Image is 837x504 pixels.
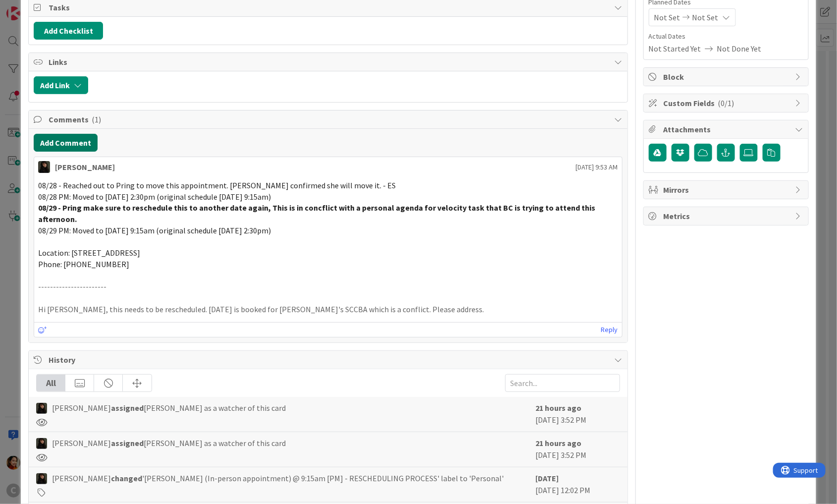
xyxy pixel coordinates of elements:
[92,114,101,124] span: ( 1 )
[38,248,140,258] span: Location: [STREET_ADDRESS]
[38,304,618,315] p: Hi [PERSON_NAME], this needs to be rescheduled. [DATE] is booked for [PERSON_NAME]'s SCCBA which ...
[536,403,582,413] b: 21 hours ago
[49,56,610,68] span: Links
[536,472,620,497] div: [DATE] 12:02 PM
[664,97,790,109] span: Custom Fields
[717,43,762,55] span: Not Done Yet
[536,402,620,427] div: [DATE] 3:52 PM
[52,472,504,484] span: [PERSON_NAME] '[PERSON_NAME] (In-person appointment) @ 9:15am [PM] - RESCHEDULING PROCESS' label ...
[649,43,701,55] span: Not Started Yet
[664,71,790,83] span: Block
[38,259,129,269] span: Phone: [PHONE_NUMBER]‬
[34,22,103,40] button: Add Checklist
[49,113,610,125] span: Comments
[36,473,47,484] img: ES
[34,134,98,152] button: Add Comment
[49,354,610,366] span: History
[649,31,803,42] span: Actual Dates
[576,162,618,172] span: [DATE] 9:53 AM
[36,403,47,414] img: ES
[38,203,597,224] strong: 08/29 - Pring make sure to reschedule this to another date again, This is in concflict with a per...
[505,374,620,392] input: Search...
[52,402,286,414] span: [PERSON_NAME] [PERSON_NAME] as a watcher of this card
[55,161,115,173] div: [PERSON_NAME]
[111,438,144,448] b: assigned
[38,281,618,292] p: -----------------------
[37,375,65,392] div: All
[38,161,50,173] img: ES
[52,437,286,449] span: [PERSON_NAME] [PERSON_NAME] as a watcher of this card
[36,438,47,449] img: ES
[654,11,680,23] span: Not Set
[49,1,610,13] span: Tasks
[664,123,790,135] span: Attachments
[111,473,142,483] b: changed
[718,98,734,108] span: ( 0/1 )
[664,184,790,196] span: Mirrors
[38,180,396,190] span: 08/28 - Reached out to Pring to move this appointment. [PERSON_NAME] confirmed she will move it. ...
[111,403,144,413] b: assigned
[536,437,620,462] div: [DATE] 3:52 PM
[38,225,271,235] span: 08/29 PM: Moved to [DATE] 9:15am (original schedule [DATE] 2:30pm)
[536,473,559,483] b: [DATE]
[38,192,271,202] span: 08/28 PM: Moved to [DATE] 2:30pm (original schedule [DATE] 9:15am)
[34,76,88,94] button: Add Link
[536,438,582,448] b: 21 hours ago
[664,210,790,222] span: Metrics
[21,1,45,13] span: Support
[692,11,719,23] span: Not Set
[601,324,618,336] a: Reply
